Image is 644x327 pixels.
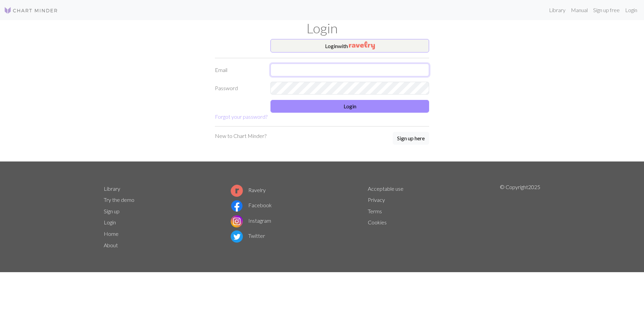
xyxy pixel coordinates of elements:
[368,208,382,214] a: Terms
[104,242,118,248] a: About
[104,196,134,203] a: Try the demo
[231,202,272,208] a: Facebook
[393,132,429,145] button: Sign up here
[546,3,568,17] a: Library
[231,215,243,227] img: Instagram logo
[368,219,387,225] a: Cookies
[368,196,385,203] a: Privacy
[4,6,58,14] img: Logo
[500,183,540,251] p: © Copyright 2025
[568,3,590,17] a: Manual
[622,3,640,17] a: Login
[231,232,265,239] a: Twitter
[211,64,266,76] label: Email
[104,185,120,192] a: Library
[231,217,271,224] a: Instagram
[393,132,429,145] a: Sign up here
[231,185,243,197] img: Ravelry logo
[349,41,375,49] img: Ravelry
[231,200,243,212] img: Facebook logo
[231,187,266,193] a: Ravelry
[211,82,266,95] label: Password
[104,230,119,237] a: Home
[100,20,544,36] h1: Login
[368,185,404,192] a: Acceptable use
[215,132,266,140] p: New to Chart Minder?
[231,230,243,243] img: Twitter logo
[270,39,429,52] button: Loginwith
[104,208,120,214] a: Sign up
[215,113,267,120] a: Forgot your password?
[270,100,429,113] button: Login
[590,3,622,17] a: Sign up free
[104,219,116,225] a: Login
